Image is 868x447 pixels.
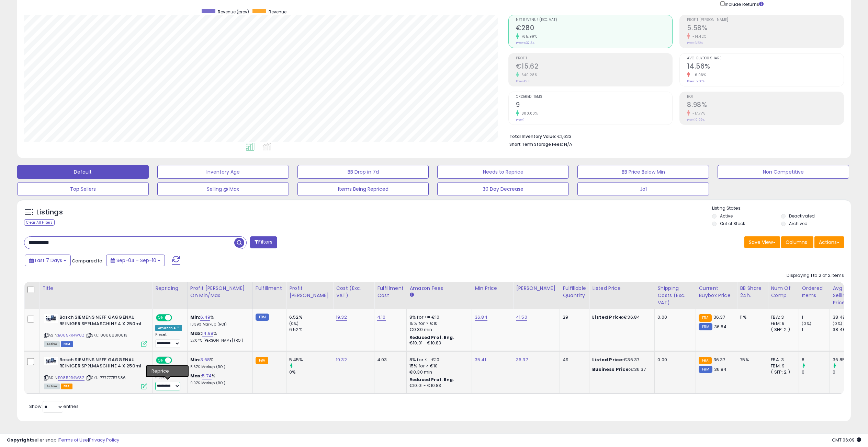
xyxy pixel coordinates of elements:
b: Min: [190,356,201,363]
p: Listing States: [712,205,851,212]
label: Out of Stock [720,221,745,226]
div: €10.01 - €10.83 [409,340,466,346]
div: Displaying 1 to 2 of 2 items [787,272,844,279]
div: 1 [802,327,830,333]
h2: 14.56% [687,62,844,72]
div: 15% for > €10 [409,320,466,327]
div: €36.37 [592,366,649,373]
div: 38.48 [833,314,860,320]
span: Avg. Buybox Share [687,57,844,60]
a: 19.32 [336,356,347,363]
button: Actions [814,236,844,248]
div: Profit [PERSON_NAME] [289,285,330,299]
div: % [190,373,247,386]
b: Listed Price: [592,314,623,320]
div: €0.30 min [409,369,466,375]
button: Selling @ Max [157,182,289,196]
button: Filters [250,236,277,248]
label: Deactivated [789,213,815,219]
button: Sep-04 - Sep-10 [106,255,165,266]
span: Last 7 Days [35,257,62,264]
b: Bosch SIEMENS NEFF GAGGENAU REINIGER SP?LMASCHINE 4 X 250ml [59,314,143,329]
button: BB Drop in 7d [297,165,429,179]
p: 27.04% [PERSON_NAME] (ROI) [190,338,247,343]
div: % [190,357,247,369]
div: €36.37 [592,357,649,363]
small: FBM [699,366,712,373]
a: 36.37 [516,356,528,363]
div: 49 [563,357,584,363]
b: Listed Price: [592,356,623,363]
small: 640.28% [519,72,538,78]
div: 0 [833,369,860,375]
small: FBA [699,314,711,322]
small: -17.77% [690,111,705,116]
a: 41.50 [516,314,527,321]
button: Columns [781,236,813,248]
span: Revenue (prev) [218,9,249,15]
h2: 9 [516,101,673,110]
small: Prev: 10.92% [687,118,704,122]
span: Columns [786,239,807,246]
a: 6.49 [200,314,210,321]
span: Show: entries [29,403,79,410]
h2: €15.62 [516,62,673,72]
a: 5.74 [202,373,212,379]
div: 1 [802,314,830,320]
div: FBM: 9 [771,320,793,327]
div: Amazon AI * [155,325,182,331]
a: 3.68 [200,356,210,363]
b: Bosch SIEMENS NEFF GAGGENAU REINIGER SP?LMASCHINE 4 X 250ml [59,357,143,371]
b: Reduced Prof. Rng. [409,334,454,340]
h2: €280 [516,24,673,33]
small: (0%) [802,321,811,326]
div: €0.30 min [409,327,466,333]
div: Clear All Filters [24,219,55,226]
span: 36.84 [714,324,727,330]
div: Current Buybox Price [699,285,734,299]
div: % [190,314,247,327]
div: 0% [289,369,333,375]
div: FBA: 3 [771,314,793,320]
div: seller snap | | [7,437,119,444]
button: Save View [744,236,780,248]
div: Preset: [155,375,182,390]
th: The percentage added to the cost of goods (COGS) that forms the calculator for Min & Max prices. [187,282,252,309]
button: Default [17,165,149,179]
div: 8% for <= €10 [409,314,466,320]
p: 9.07% Markup (ROI) [190,381,247,386]
button: Jo1 [577,182,709,196]
span: 36.37 [713,314,725,320]
div: Amazon Fees [409,285,469,292]
button: Top Sellers [17,182,149,196]
div: 6.52% [289,314,333,320]
span: All listings currently available for purchase on Amazon [44,341,60,347]
span: 2025-09-18 06:09 GMT [832,437,861,443]
div: Min Price [475,285,510,292]
span: 36.37 [713,356,725,363]
h2: 5.58% [687,24,844,33]
h2: 8.98% [687,101,844,110]
div: 75% [740,357,763,363]
small: (0%) [289,321,299,326]
span: ROI [687,95,844,99]
div: Avg Selling Price [833,285,858,306]
div: 38.48 [833,327,860,333]
div: €36.84 [592,314,649,320]
div: Ordered Items [802,285,827,299]
button: Inventory Age [157,165,289,179]
p: 10.39% Markup (ROI) [190,322,247,327]
div: Fulfillment [256,285,283,292]
div: 8 [802,357,830,363]
a: 14.98 [202,330,213,337]
a: Privacy Policy [89,437,119,443]
small: Prev: €32.34 [516,41,534,45]
div: Fulfillment Cost [377,285,404,299]
div: 8% for <= €10 [409,357,466,363]
button: Items Being Repriced [297,182,429,196]
a: 19.32 [336,314,347,321]
small: -14.42% [690,34,707,39]
strong: Copyright [7,437,32,443]
h5: Listings [36,208,63,217]
b: Business Price: [592,366,630,373]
